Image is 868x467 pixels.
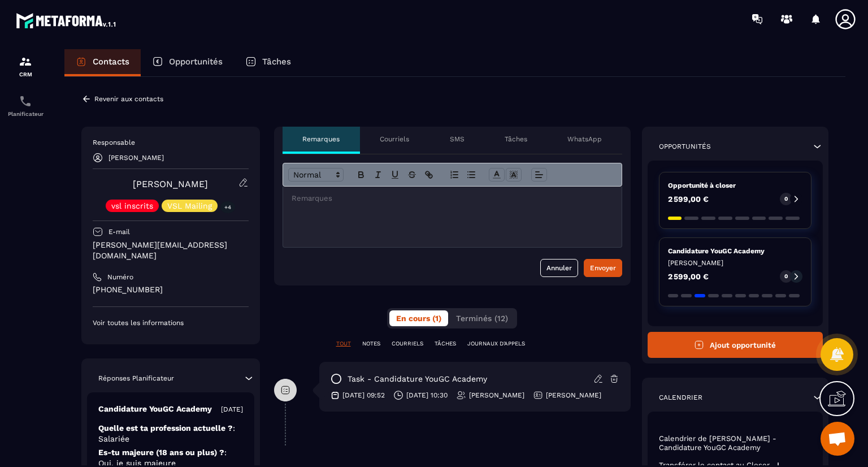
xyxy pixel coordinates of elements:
p: VSL Mailing [167,202,212,210]
p: Remarques [302,135,340,144]
p: Tâches [262,57,291,67]
button: Envoyer [584,259,622,277]
p: Tâches [505,135,527,144]
p: WhatsApp [567,135,602,144]
p: Revenir aux contacts [94,95,163,103]
span: En cours (1) [396,314,441,323]
p: Opportunité à closer [668,181,803,190]
p: Candidature YouGC Academy [98,404,212,414]
p: task - Candidature YouGC Academy [348,374,487,384]
p: CRM [3,71,48,77]
p: TOUT [336,340,351,348]
p: Courriels [380,135,409,144]
span: Terminés (12) [456,314,508,323]
button: Ajout opportunité [648,332,823,358]
p: [PERSON_NAME][EMAIL_ADDRESS][DOMAIN_NAME] [93,240,249,261]
a: Contacts [64,49,141,76]
p: Numéro [107,273,133,282]
p: 2 599,00 € [668,195,709,203]
p: [PERSON_NAME] [668,258,803,267]
button: En cours (1) [389,310,448,326]
p: [DATE] 10:30 [406,391,448,400]
p: Calendrier [659,393,702,402]
button: Annuler [540,259,578,277]
p: Planificateur [3,111,48,117]
a: formationformationCRM [3,46,48,86]
p: Responsable [93,138,249,147]
p: 2 599,00 € [668,273,709,280]
a: [PERSON_NAME] [133,179,208,189]
p: COURRIELS [392,340,423,348]
p: NOTES [362,340,380,348]
p: vsl inscrits [111,202,153,210]
p: [DATE] [221,405,243,414]
p: Candidature YouGC Academy [668,247,803,256]
img: logo [16,10,118,31]
p: [PERSON_NAME] [108,154,164,162]
a: Opportunités [141,49,234,76]
p: TÂCHES [435,340,456,348]
p: [DATE] 09:52 [342,391,385,400]
div: Envoyer [590,262,616,274]
a: schedulerschedulerPlanificateur [3,86,48,126]
img: formation [19,55,32,68]
a: Tâches [234,49,302,76]
p: [PHONE_NUMBER] [93,284,249,295]
p: Calendrier de [PERSON_NAME] - Candidature YouGC Academy [659,434,812,452]
div: Ouvrir le chat [821,422,854,456]
p: JOURNAUX D'APPELS [467,340,525,348]
img: scheduler [19,94,32,108]
p: +4 [220,201,235,213]
p: Contacts [93,57,129,67]
p: E-mail [108,227,130,236]
p: SMS [450,135,465,144]
p: 0 [784,273,788,280]
button: Terminés (12) [449,310,515,326]
p: Quelle est ta profession actuelle ? [98,423,243,444]
p: Réponses Planificateur [98,374,174,383]
p: Voir toutes les informations [93,318,249,327]
p: Opportunités [659,142,711,151]
p: Opportunités [169,57,223,67]
p: 0 [784,195,788,203]
p: [PERSON_NAME] [469,391,524,400]
p: [PERSON_NAME] [546,391,601,400]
